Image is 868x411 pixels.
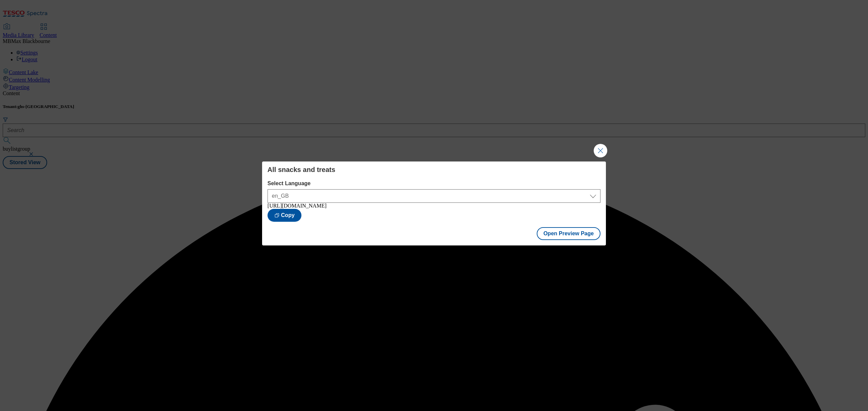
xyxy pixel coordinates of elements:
button: Open Preview Page [537,227,601,240]
button: Close Modal [594,144,607,157]
h4: All snacks and treats [268,166,600,174]
button: Copy [268,209,301,222]
label: Select Language [268,180,600,187]
div: Modal [262,161,606,245]
div: [URL][DOMAIN_NAME] [268,203,600,209]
